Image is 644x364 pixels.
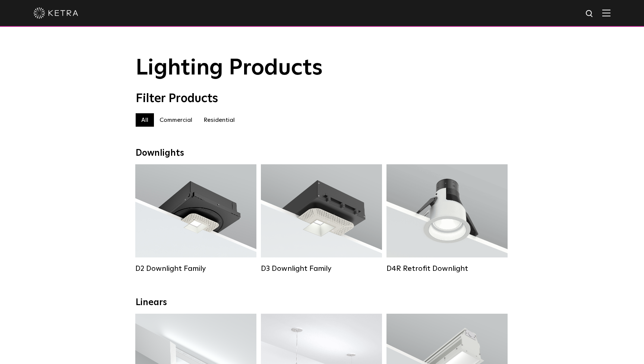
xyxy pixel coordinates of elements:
a: D4R Retrofit Downlight Lumen Output:800Colors:White / BlackBeam Angles:15° / 25° / 40° / 60°Watta... [386,164,508,272]
span: Lighting Products [136,57,323,79]
img: Hamburger%20Nav.svg [602,9,610,16]
img: ketra-logo-2019-white [34,7,78,19]
div: Linears [136,297,508,308]
div: D2 Downlight Family [135,264,256,273]
div: D3 Downlight Family [261,264,382,273]
a: D2 Downlight Family Lumen Output:1200Colors:White / Black / Gloss Black / Silver / Bronze / Silve... [135,164,256,272]
label: Commercial [154,113,198,127]
img: search icon [585,9,594,19]
div: Filter Products [136,92,508,106]
div: D4R Retrofit Downlight [386,264,508,273]
a: D3 Downlight Family Lumen Output:700 / 900 / 1100Colors:White / Black / Silver / Bronze / Paintab... [261,164,382,272]
label: Residential [198,113,240,127]
div: Downlights [136,148,508,159]
label: All [136,113,154,127]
